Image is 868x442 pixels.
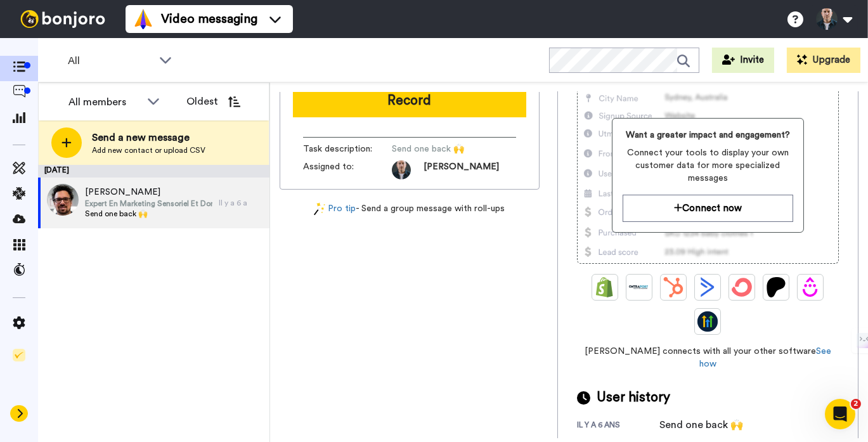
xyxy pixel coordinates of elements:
[663,277,683,297] img: Hubspot
[303,160,392,179] span: Assigned to:
[280,202,540,216] div: - Send a group message with roll-ups
[392,160,411,179] img: AAuE7mDntgi5VWupLlDalevFtjfT7AtHPs_dmAQ8tFj4bA
[177,89,250,114] button: Oldest
[577,345,839,370] span: [PERSON_NAME] connects with all your other software
[219,198,263,208] div: Il y a 6 a
[595,277,615,297] img: Shopify
[623,146,793,185] span: Connect your tools to display your own customer data for more specialized messages
[766,277,786,297] img: Patreon
[623,195,793,222] button: Connect now
[629,277,649,297] img: Ontraport
[577,420,659,432] div: il y a 6 ans
[851,399,861,409] span: 2
[314,202,356,216] a: Pro tip
[13,349,25,361] img: Checklist.svg
[314,202,325,216] img: magic-wand.svg
[38,165,269,178] div: [DATE]
[85,186,212,198] span: [PERSON_NAME]
[787,48,860,73] button: Upgrade
[161,10,257,28] span: Video messaging
[800,277,820,297] img: Drip
[732,277,752,297] img: ConvertKit
[85,198,212,209] span: Expert En Marketing Sensoriel Et Domnipresence
[85,209,212,219] span: Send one back 🙌
[699,347,831,368] a: See how
[825,399,855,429] iframe: Intercom live chat
[623,129,793,141] span: Want a greater impact and engagement?
[133,9,153,29] img: vm-color.svg
[68,53,153,68] span: All
[697,311,718,332] img: GoHighLevel
[712,48,774,73] button: Invite
[293,84,526,117] button: Record
[92,145,205,155] span: Add new contact or upload CSV
[392,143,512,155] span: Send one back 🙌
[697,277,718,297] img: ActiveCampaign
[303,143,392,155] span: Task description :
[68,94,141,110] div: All members
[15,10,110,28] img: bj-logo-header-white.svg
[424,160,499,179] span: [PERSON_NAME]
[47,184,79,216] img: 90635516-e497-47c5-b52b-f0ccdc201c4e
[597,388,670,407] span: User history
[92,130,205,145] span: Send a new message
[659,417,743,432] div: Send one back 🙌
